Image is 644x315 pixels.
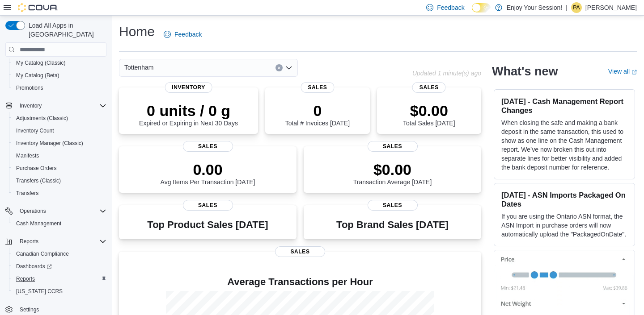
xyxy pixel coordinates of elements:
button: Promotions [9,82,110,94]
p: 0 units / 0 g [139,102,238,120]
p: $0.00 [353,161,432,178]
h3: Top Brand Sales [DATE] [336,220,449,230]
button: My Catalog (Classic) [9,57,110,69]
span: Manifests [16,152,39,159]
img: Cova [18,3,58,12]
svg: External link [631,70,637,75]
span: Cash Management [16,220,61,227]
span: Inventory Manager (Classic) [13,138,106,149]
button: Transfers [9,187,110,199]
div: Expired or Expiring in Next 30 Days [139,102,238,127]
span: Sales [275,246,325,257]
a: Inventory Manager (Classic) [13,138,87,149]
span: Transfers [13,188,106,199]
p: [PERSON_NAME] [585,2,637,13]
span: Canadian Compliance [13,249,106,259]
p: Updated 1 minute(s) ago [412,70,481,77]
a: Promotions [13,83,47,93]
button: Clear input [275,64,283,71]
span: Manifests [13,150,106,161]
h2: What's new [492,64,558,79]
button: Inventory [2,99,110,112]
div: Transaction Average [DATE] [353,161,432,186]
span: Purchase Orders [16,165,57,172]
span: Operations [20,207,46,215]
button: [US_STATE] CCRS [9,285,110,298]
span: Dashboards [16,263,52,270]
span: Tottenham [124,62,153,73]
button: Manifests [9,149,110,162]
span: Sales [412,82,446,93]
span: Reports [20,238,38,245]
span: Inventory [20,102,42,109]
span: My Catalog (Classic) [16,59,66,66]
span: Canadian Compliance [16,250,69,257]
div: Peter Andreakos [571,2,582,13]
span: Feedback [174,30,202,39]
span: PA [573,2,580,13]
p: | [566,2,568,13]
span: Feedback [437,3,464,12]
button: Reports [16,236,42,247]
button: Reports [9,273,110,285]
button: Open list of options [285,64,292,71]
span: Operations [16,206,106,216]
span: Cash Management [13,218,106,229]
a: Manifests [13,150,42,161]
button: Adjustments (Classic) [9,112,110,124]
span: Sales [368,200,418,211]
p: If you are using the Ontario ASN format, the ASN Import in purchase orders will now automatically... [501,212,627,239]
input: Dark Mode [472,3,491,12]
span: Reports [13,274,106,284]
h3: Top Product Sales [DATE] [147,220,268,230]
a: Feedback [160,25,205,43]
a: Inventory Count [13,125,58,136]
span: Settings [16,304,106,315]
span: Sales [183,200,233,211]
a: Purchase Orders [13,163,60,174]
button: Inventory Count [9,124,110,137]
div: Total Sales [DATE] [403,102,455,127]
h1: Home [119,23,155,41]
a: Dashboards [9,260,110,273]
button: Transfers (Classic) [9,174,110,187]
div: Total # Invoices [DATE] [285,102,350,127]
button: Cash Management [9,217,110,230]
a: Canadian Compliance [13,249,72,259]
p: 0 [285,102,350,120]
span: Adjustments (Classic) [13,113,106,124]
span: Inventory [165,82,212,93]
span: Dashboards [13,261,106,272]
button: Inventory Manager (Classic) [9,137,110,149]
span: My Catalog (Classic) [13,58,106,68]
p: 0.00 [161,161,255,178]
span: Reports [16,236,106,247]
span: Load All Apps in [GEOGRAPHIC_DATA] [25,21,106,39]
span: Transfers (Classic) [16,177,61,184]
a: Transfers (Classic) [13,175,64,186]
span: Inventory Count [13,125,106,136]
button: Operations [16,206,50,216]
h3: [DATE] - Cash Management Report Changes [501,97,627,115]
span: Transfers [16,190,38,197]
span: Sales [301,82,334,93]
span: Purchase Orders [13,163,106,174]
span: Washington CCRS [13,286,106,297]
a: Reports [13,274,38,284]
span: Reports [16,275,35,282]
a: Adjustments (Classic) [13,113,72,124]
span: [US_STATE] CCRS [16,288,63,295]
span: My Catalog (Beta) [13,70,106,81]
span: Settings [20,306,39,313]
button: My Catalog (Beta) [9,69,110,82]
button: Canadian Compliance [9,248,110,260]
span: Inventory Count [16,127,54,134]
span: Sales [183,141,233,152]
p: $0.00 [403,102,455,120]
span: Sales [368,141,418,152]
button: Reports [2,235,110,248]
button: Inventory [16,100,45,111]
span: Adjustments (Classic) [16,115,68,122]
p: When closing the safe and making a bank deposit in the same transaction, this used to show as one... [501,118,627,172]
